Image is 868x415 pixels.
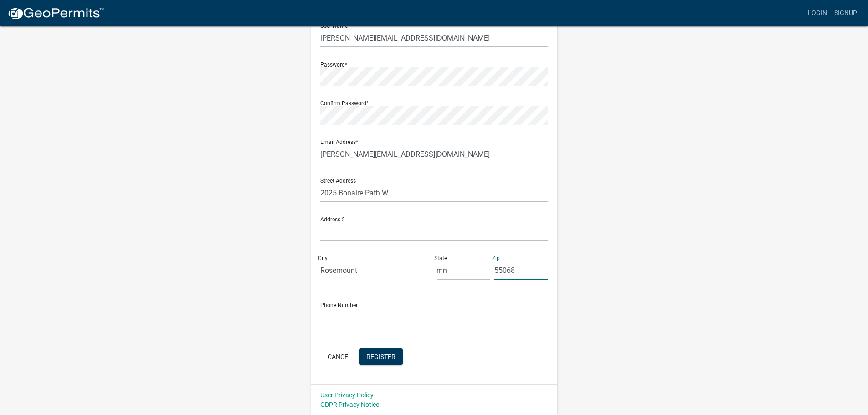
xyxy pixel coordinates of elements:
[804,5,831,22] a: Login
[320,401,379,408] a: GDPR Privacy Notice
[320,348,359,365] button: Cancel
[366,353,395,360] span: Register
[831,5,861,22] a: Signup
[320,391,374,399] a: User Privacy Policy
[359,348,403,365] button: Register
